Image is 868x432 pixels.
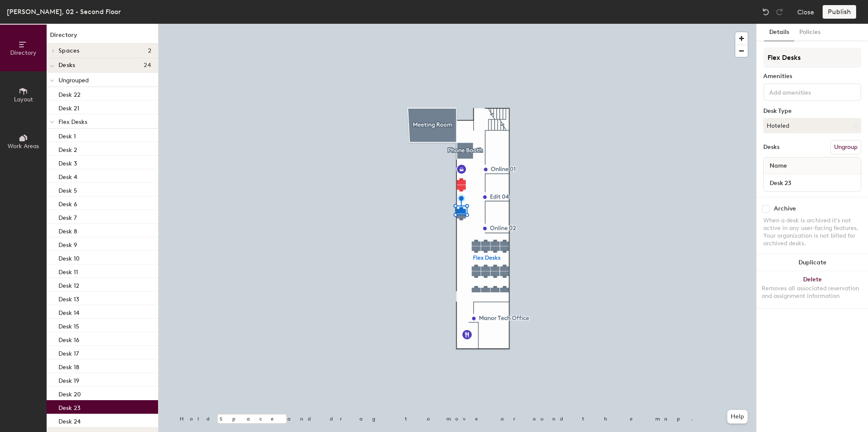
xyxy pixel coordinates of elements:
[58,225,77,235] p: Desk 8
[58,361,79,371] p: Desk 18
[58,320,79,330] p: Desk 15
[763,144,779,151] div: Desks
[830,140,861,154] button: Ungroup
[58,252,80,262] p: Desk 10
[14,96,33,103] span: Layout
[727,410,748,424] button: Help
[763,217,861,247] div: When a desk is archived it's not active in any user-facing features. Your organization is not bil...
[144,62,151,69] span: 24
[148,48,151,54] span: 2
[58,130,76,140] p: Desk 1
[58,415,81,425] p: Desk 24
[58,293,79,303] p: Desk 13
[763,118,861,133] button: Hoteled
[58,157,77,167] p: Desk 3
[7,6,121,17] div: [PERSON_NAME], 02 - Second Floor
[774,205,796,212] div: Archive
[58,118,87,126] span: Flex Desks
[58,48,80,54] span: Spaces
[47,31,158,44] h1: Directory
[757,271,868,309] button: DeleteRemoves all associated reservation and assignment information
[763,73,861,80] div: Amenities
[762,8,770,16] img: Undo
[58,375,79,384] p: Desk 19
[757,254,868,271] button: Duplicate
[58,102,79,112] p: Desk 21
[58,266,78,276] p: Desk 11
[797,5,814,19] button: Close
[58,334,79,344] p: Desk 16
[58,212,77,222] p: Desk 7
[8,143,39,150] span: Work Areas
[763,108,861,115] div: Desk Type
[58,402,81,412] p: Desk 23
[58,185,77,194] p: Desk 5
[775,8,784,16] img: Redo
[794,24,826,41] button: Policies
[58,144,77,154] p: Desk 2
[58,307,79,317] p: Desk 14
[58,198,77,208] p: Desk 6
[58,280,79,289] p: Desk 12
[58,348,79,357] p: Desk 17
[764,24,794,41] button: Details
[10,49,36,56] span: Directory
[58,89,81,98] p: Desk 22
[768,87,844,97] input: Add amenities
[765,177,859,189] input: Unnamed desk
[765,158,791,174] span: Name
[58,171,77,181] p: Desk 4
[58,77,89,84] span: Ungrouped
[762,285,863,300] div: Removes all associated reservation and assignment information
[58,388,81,398] p: Desk 20
[58,62,75,69] span: Desks
[58,239,77,249] p: Desk 9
